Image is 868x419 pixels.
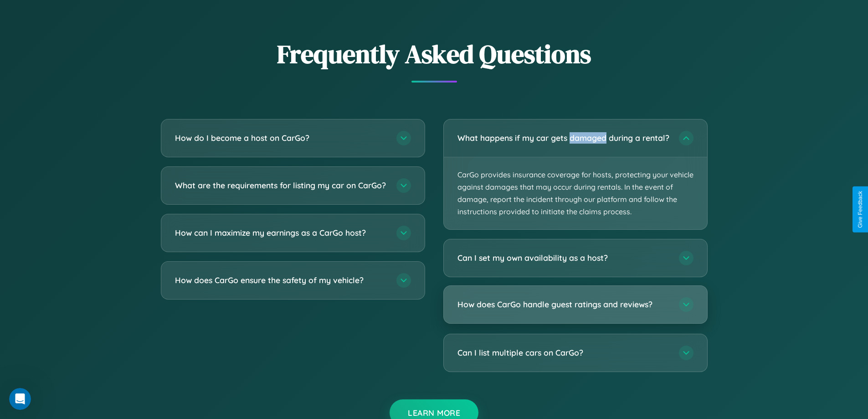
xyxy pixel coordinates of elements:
h3: Can I set my own availability as a host? [457,253,670,264]
h3: How do I become a host on CarGo? [175,132,387,144]
h3: How does CarGo handle guest ratings and reviews? [457,299,670,310]
iframe: Intercom live chat [9,388,31,410]
h3: What happens if my car gets damaged during a rental? [457,132,670,144]
h3: How does CarGo ensure the safety of my vehicle? [175,274,387,286]
div: Give Feedback [857,191,863,228]
p: CarGo provides insurance coverage for hosts, protecting your vehicle against damages that may occ... [444,157,707,230]
h3: How can I maximize my earnings as a CarGo host? [175,227,387,238]
h3: What are the requirements for listing my car on CarGo? [175,180,387,191]
h3: Can I list multiple cars on CarGo? [457,347,670,359]
h2: Frequently Asked Questions [161,36,708,72]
